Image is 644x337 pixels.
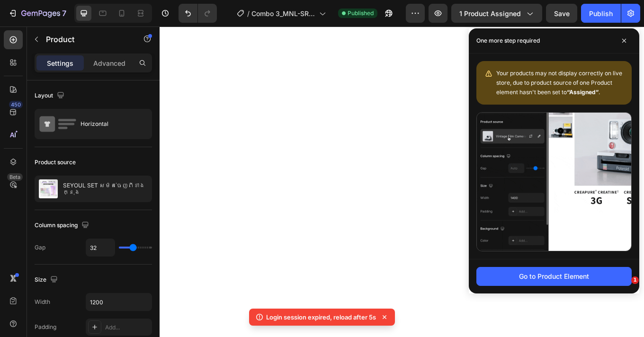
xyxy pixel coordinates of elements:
[7,173,23,181] div: Beta
[9,101,23,108] div: 450
[631,276,639,284] span: 1
[35,219,91,232] div: Column spacing
[35,243,45,252] div: Gap
[35,298,50,306] div: Width
[476,267,632,286] button: Go to Product Element
[451,4,542,23] button: 1 product assigned
[567,89,599,96] b: “Assigned”
[46,34,126,45] p: Product
[554,9,570,18] span: Save
[93,58,125,68] p: Advanced
[35,158,76,167] div: Product source
[476,36,540,45] p: One more step required
[35,274,60,286] div: Size
[35,89,66,102] div: Layout
[179,4,217,23] div: Undo/Redo
[86,239,115,256] input: Auto
[80,113,138,135] div: Horizontal
[105,323,150,332] div: Add...
[62,8,66,19] p: 7
[496,70,622,96] span: Your products may not display correctly on live store, due to product source of one Product eleme...
[581,4,621,23] button: Publish
[63,182,148,195] p: SEYOUL SET សម៉ត់ចេញពីខាងក្នុង
[612,291,635,313] iframe: Intercom live chat
[589,9,613,18] div: Publish
[160,27,644,337] iframe: Design area
[39,179,58,198] img: product feature img
[546,4,577,23] button: Save
[348,9,374,18] span: Published
[247,9,250,18] span: /
[4,4,71,23] button: 7
[86,293,152,310] input: Auto
[251,9,315,18] span: Combo 3_MNL-SR21D
[47,58,73,68] p: Settings
[35,323,56,331] div: Padding
[459,9,521,18] span: 1 product assigned
[519,271,589,281] div: Go to Product Element
[266,312,376,322] p: Login session expired, reload after 5s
